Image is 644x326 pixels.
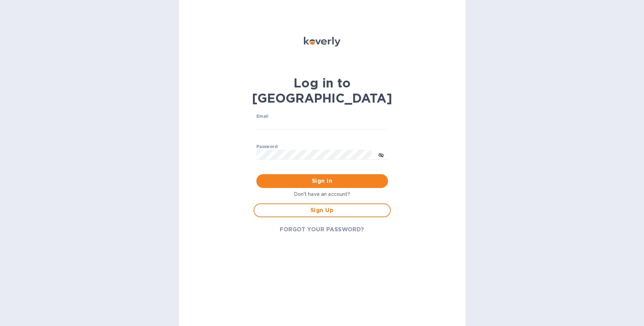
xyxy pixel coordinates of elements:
img: Koverly [304,37,340,46]
span: Sign Up [260,206,385,214]
button: FORGOT YOUR PASSWORD? [274,223,370,236]
span: FORGOT YOUR PASSWORD? [280,225,364,234]
p: Don't have an account? [254,191,391,198]
label: Password [256,145,277,149]
button: toggle password visibility [374,148,388,161]
b: Log in to [GEOGRAPHIC_DATA] [252,75,392,106]
button: Sign Up [254,203,391,217]
label: Email [256,114,268,118]
span: Sign in [262,177,382,185]
button: Sign in [256,174,388,188]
